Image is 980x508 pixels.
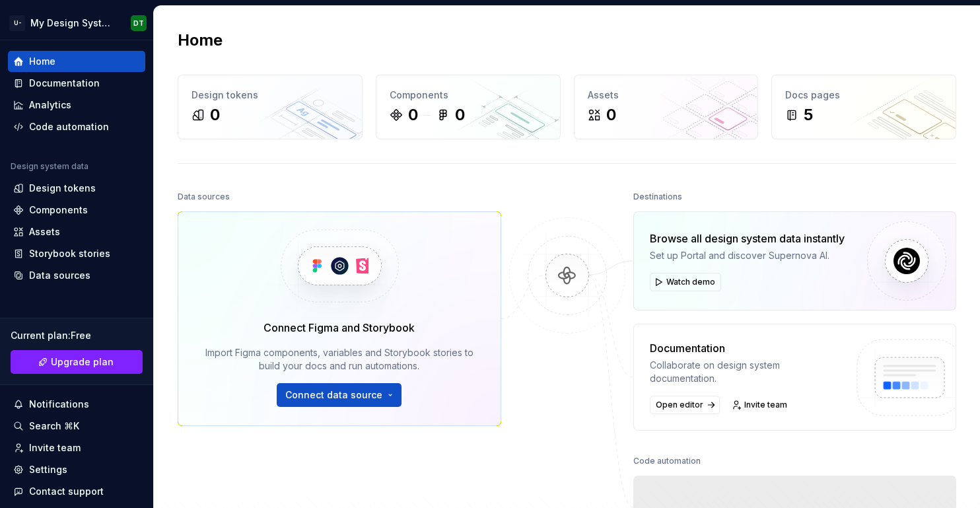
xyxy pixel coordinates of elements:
[51,355,114,369] span: Upgrade plan
[650,359,845,385] div: Collaborate on design system documentation.
[390,89,547,102] div: Components
[30,17,115,30] div: My Design System
[8,481,145,502] button: Contact support
[29,55,55,68] div: Home
[8,200,145,221] a: Components
[8,243,145,264] a: Storybook stories
[8,437,145,458] a: Invite team
[29,182,96,195] div: Design tokens
[263,320,415,336] div: Connect Figma and Storybook
[8,265,145,286] a: Data sources
[178,188,230,206] div: Data sources
[633,452,701,470] div: Code automation
[29,269,90,282] div: Data sources
[656,400,703,410] span: Open editor
[8,394,145,415] button: Notifications
[744,400,787,410] span: Invite team
[29,203,88,217] div: Components
[8,94,145,116] a: Analytics
[455,104,465,126] div: 0
[29,419,79,433] div: Search ⌘K
[3,9,151,37] button: U-My Design SystemDT
[650,249,845,262] div: Set up Portal and discover Supernova AI.
[29,98,71,112] div: Analytics
[11,329,143,342] div: Current plan : Free
[29,485,104,498] div: Contact support
[650,273,721,291] button: Watch demo
[606,104,616,126] div: 0
[29,398,89,411] div: Notifications
[9,15,25,31] div: U-
[8,221,145,242] a: Assets
[728,396,793,414] a: Invite team
[178,30,223,51] h2: Home
[11,350,143,374] button: Upgrade plan
[666,277,715,287] span: Watch demo
[650,396,720,414] a: Open editor
[8,73,145,94] a: Documentation
[29,77,100,90] div: Documentation
[285,388,382,402] span: Connect data source
[8,178,145,199] a: Design tokens
[29,441,81,454] div: Invite team
[633,188,682,206] div: Destinations
[29,120,109,133] div: Code automation
[650,231,845,246] div: Browse all design system data instantly
[804,104,813,126] div: 5
[277,383,402,407] button: Connect data source
[376,75,561,139] a: Components00
[29,225,60,238] div: Assets
[8,459,145,480] a: Settings
[408,104,418,126] div: 0
[8,416,145,437] button: Search ⌘K
[574,75,759,139] a: Assets0
[771,75,956,139] a: Docs pages5
[29,463,67,476] div: Settings
[133,18,144,28] div: DT
[588,89,745,102] div: Assets
[11,161,88,172] div: Design system data
[8,116,145,137] a: Code automation
[192,89,349,102] div: Design tokens
[210,104,220,126] div: 0
[785,89,942,102] div: Docs pages
[650,340,845,356] div: Documentation
[8,51,145,72] a: Home
[197,346,482,373] div: Import Figma components, variables and Storybook stories to build your docs and run automations.
[178,75,363,139] a: Design tokens0
[29,247,110,260] div: Storybook stories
